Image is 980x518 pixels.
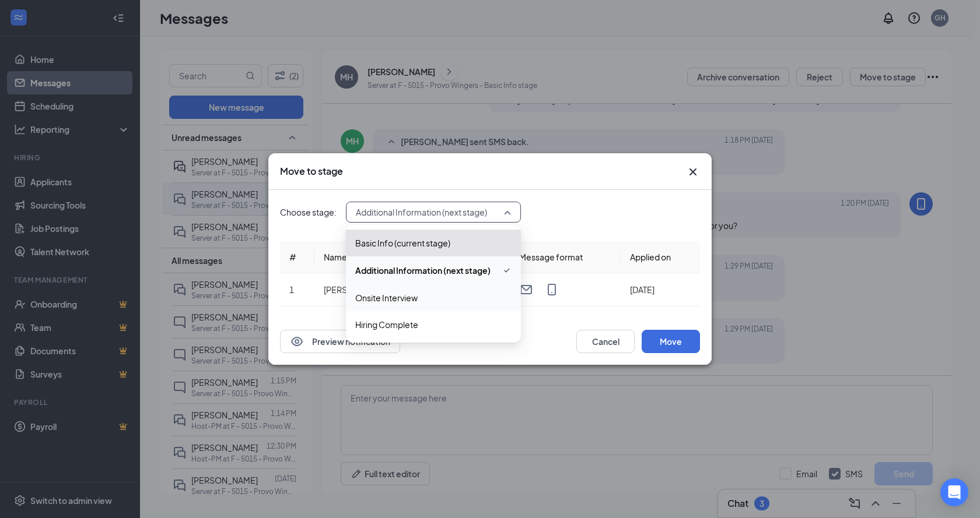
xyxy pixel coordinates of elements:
[502,263,512,277] svg: Checkmark
[355,318,418,331] span: Hiring Complete
[289,284,294,295] span: 1
[576,330,635,353] button: Cancel
[355,237,450,249] span: Basic Info (current stage)
[642,330,700,353] button: Move
[280,165,343,178] h3: Move to stage
[314,273,428,306] td: [PERSON_NAME]
[940,478,968,506] div: Open Intercom Messenger
[686,165,700,179] svg: Cross
[510,241,621,273] th: Message format
[355,264,491,277] span: Additional Information (next stage)
[356,203,487,221] span: Additional Information (next stage)
[686,165,700,179] button: Close
[621,241,700,273] th: Applied on
[290,334,304,348] svg: Eye
[545,283,559,297] svg: MobileSms
[519,283,533,297] svg: Email
[621,273,700,306] td: [DATE]
[314,241,428,273] th: Name
[280,241,314,273] th: #
[280,206,337,219] span: Choose stage:
[280,330,400,353] button: EyePreview notification
[355,291,418,304] span: Onsite Interview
